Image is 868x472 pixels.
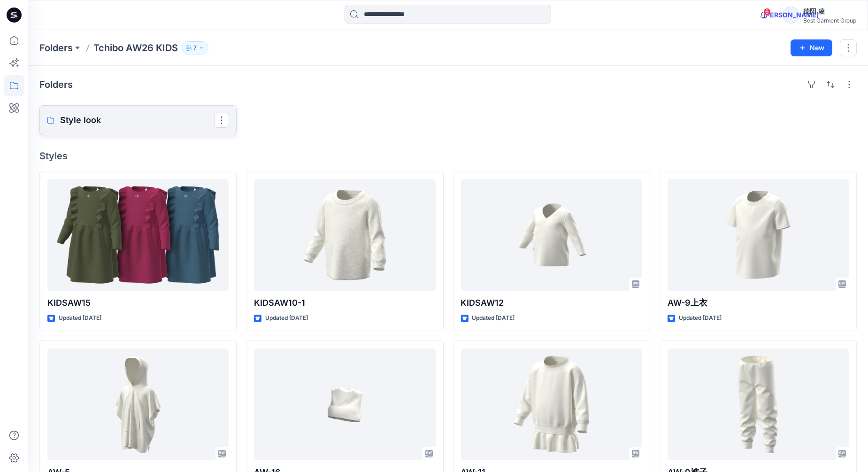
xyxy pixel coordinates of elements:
[668,348,849,460] a: AW-9裤子
[47,348,229,460] a: AW-5
[47,296,229,310] p: KIDSAW15
[803,17,856,24] div: Best Garment Group
[763,8,771,15] span: 6
[461,296,642,310] p: KIDSAW12
[47,179,229,291] a: KIDSAW15
[59,313,101,323] p: Updated [DATE]
[472,313,515,323] p: Updated [DATE]
[791,39,832,56] button: New
[461,179,642,291] a: KIDSAW12
[265,313,308,323] p: Updated [DATE]
[254,296,435,310] p: KIDSAW10-1
[39,41,73,54] a: Folders
[803,6,856,17] div: 德阳 凌
[182,41,208,54] button: 7
[193,43,197,53] p: 7
[668,179,849,291] a: AW-9上衣
[254,179,435,291] a: KIDSAW10-1
[668,296,849,310] p: AW-9上衣
[39,105,237,135] a: Style look
[461,348,642,460] a: AW-11
[39,150,857,162] h4: Styles
[254,348,435,460] a: AW-16
[679,313,722,323] p: Updated [DATE]
[39,79,73,90] h4: Folders
[60,114,214,127] p: Style look
[783,7,799,23] div: [PERSON_NAME]
[93,41,178,54] p: Tchibo AW26 KIDS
